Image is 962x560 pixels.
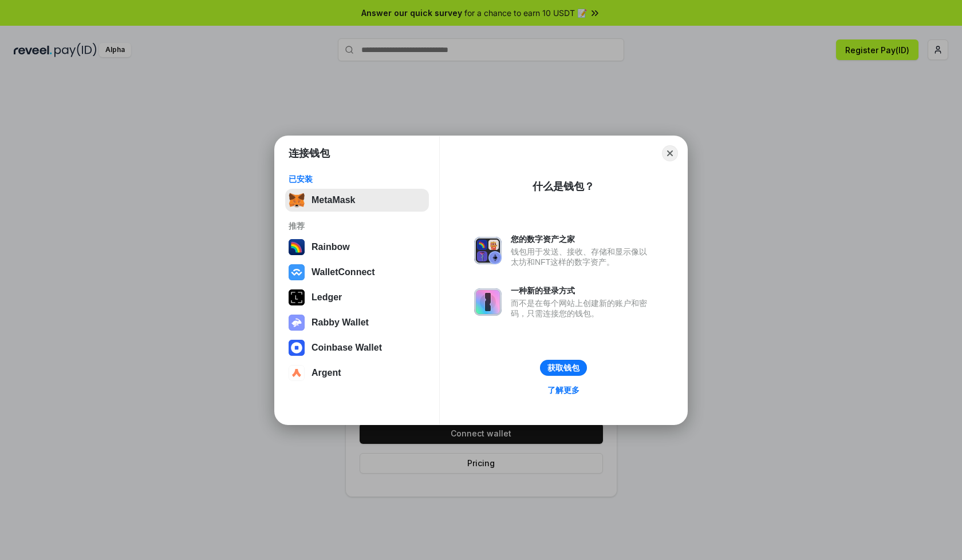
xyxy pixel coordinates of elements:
[474,288,502,316] img: svg+xml,%3Csvg%20xmlns%3D%22http%3A%2F%2Fwww.w3.org%2F2000%2Fsvg%22%20fill%3D%22none%22%20viewBox...
[285,336,429,359] button: Coinbase Wallet
[312,368,341,378] div: Argent
[285,286,429,309] button: Ledger
[511,234,653,244] div: 您的数字资产之家
[289,289,305,305] img: svg+xml,%3Csvg%20xmlns%3D%22http%3A%2F%2Fwww.w3.org%2F2000%2Fsvg%22%20width%3D%2228%22%20height%3...
[547,385,579,395] div: 了解更多
[285,189,429,212] button: MetaMask
[289,174,425,184] div: 已安装
[285,236,429,259] button: Rainbow
[312,343,382,353] div: Coinbase Wallet
[289,365,305,381] img: svg+xml,%3Csvg%20width%3D%2228%22%20height%3D%2228%22%20viewBox%3D%220%200%2028%2028%22%20fill%3D...
[289,340,305,356] img: svg+xml,%3Csvg%20width%3D%2228%22%20height%3D%2228%22%20viewBox%3D%220%200%2028%2028%22%20fill%3D...
[285,311,429,334] button: Rabby Wallet
[662,145,678,161] button: Close
[312,267,375,277] div: WalletConnect
[312,195,355,205] div: MetaMask
[474,237,502,264] img: svg+xml,%3Csvg%20xmlns%3D%22http%3A%2F%2Fwww.w3.org%2F2000%2Fsvg%22%20fill%3D%22none%22%20viewBox...
[312,292,342,303] div: Ledger
[289,221,425,231] div: 推荐
[289,192,305,208] img: svg+xml,%3Csvg%20fill%3D%22none%22%20height%3D%2233%22%20viewBox%3D%220%200%2035%2033%22%20width%...
[312,242,350,252] div: Rainbow
[547,363,579,373] div: 获取钱包
[289,239,305,255] img: svg+xml,%3Csvg%20width%3D%22120%22%20height%3D%22120%22%20viewBox%3D%220%200%20120%20120%22%20fil...
[511,298,653,319] div: 而不是在每个网站上创建新的账户和密码，只需连接您的钱包。
[289,146,330,160] h1: 连接钱包
[541,383,586,398] a: 了解更多
[285,261,429,284] button: WalletConnect
[540,360,587,376] button: 获取钱包
[285,362,429,384] button: Argent
[289,315,305,331] img: svg+xml,%3Csvg%20xmlns%3D%22http%3A%2F%2Fwww.w3.org%2F2000%2Fsvg%22%20fill%3D%22none%22%20viewBox...
[511,247,653,267] div: 钱包用于发送、接收、存储和显示像以太坊和NFT这样的数字资产。
[312,317,369,328] div: Rabby Wallet
[511,285,653,296] div: 一种新的登录方式
[289,264,305,280] img: svg+xml,%3Csvg%20width%3D%2228%22%20height%3D%2228%22%20viewBox%3D%220%200%2028%2028%22%20fill%3D...
[533,180,594,193] div: 什么是钱包？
